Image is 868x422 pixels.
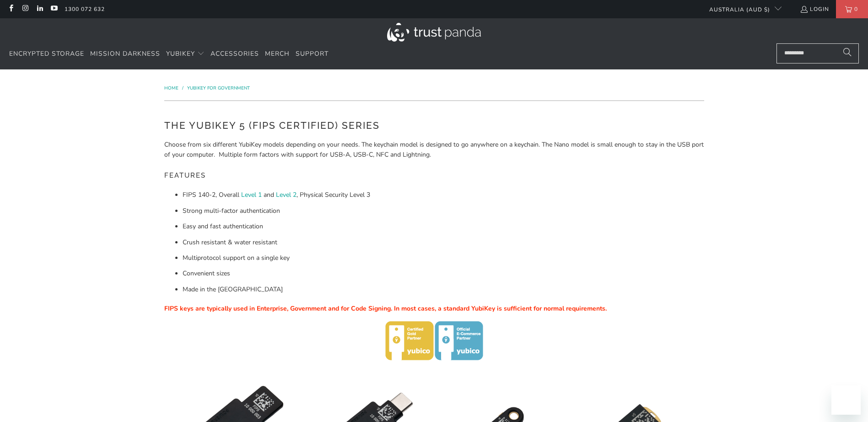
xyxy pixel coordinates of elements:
a: Level 2 [276,190,297,199]
li: Easy and fast authentication [183,222,704,232]
span: / [182,85,183,91]
h2: The YubiKey 5 (FIPS Certified) Series [164,118,704,133]
a: Trust Panda Australia on Facebook [7,5,15,13]
a: Mission Darkness [90,43,160,65]
span: Encrypted Storage [9,49,84,58]
a: Trust Panda Australia on Instagram [21,5,29,13]
a: Login [800,4,829,14]
span: Accessories [210,49,259,58]
a: Accessories [210,43,259,65]
a: Support [296,43,329,65]
summary: YubiKey [166,43,205,65]
nav: Translation missing: en.navigation.header.main_nav [9,43,329,65]
a: Home [164,85,180,91]
span: Merch [265,49,290,58]
h5: Features [164,167,704,184]
a: Level 1 [241,190,262,199]
span: Mission Darkness [90,49,160,58]
li: Crush resistant & water resistant [183,237,704,248]
li: Multiprotocol support on a single key [183,253,704,263]
li: Strong multi-factor authentication [183,206,704,216]
span: Home [164,85,178,91]
a: Trust Panda Australia on LinkedIn [36,5,43,13]
span: Support [296,49,329,58]
a: Encrypted Storage [9,43,84,65]
span: FIPS keys are typically used in Enterprise, Government and for Code Signing. In most cases, a sta... [164,304,607,313]
li: FIPS 140-2, Overall and , Physical Security Level 3 [183,190,704,200]
a: 1300 072 632 [65,4,105,14]
li: Convenient sizes [183,269,704,279]
input: Search... [776,43,859,63]
img: Trust Panda Australia [387,23,481,42]
li: Made in the [GEOGRAPHIC_DATA] [183,285,704,295]
a: YubiKey for Government [187,85,250,91]
iframe: Button to launch messaging window [831,385,861,415]
span: YubiKey [166,49,195,58]
a: Merch [265,43,290,65]
p: Choose from six different YubiKey models depending on your needs. The keychain model is designed ... [164,140,704,160]
a: Trust Panda Australia on YouTube [50,5,58,13]
button: Search [836,43,859,63]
